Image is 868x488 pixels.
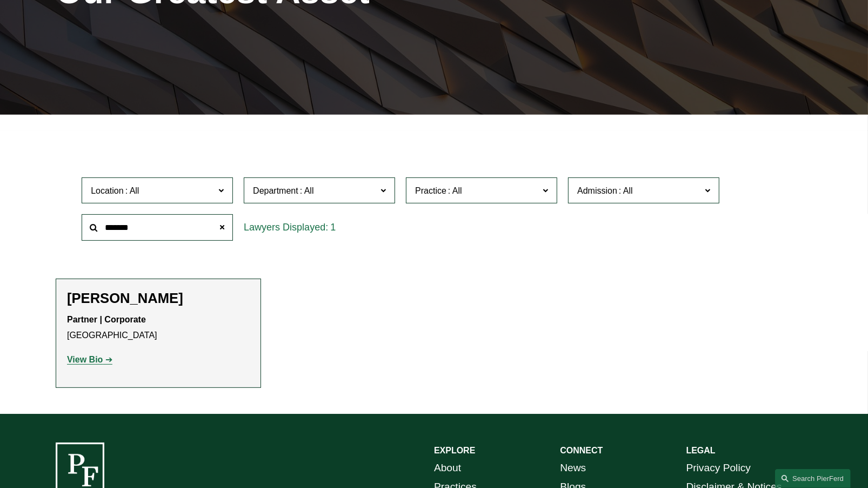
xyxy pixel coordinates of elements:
[253,186,298,195] span: Department
[686,459,751,478] a: Privacy Policy
[67,315,146,324] strong: Partner | Corporate
[67,312,250,344] p: [GEOGRAPHIC_DATA]
[434,446,475,455] strong: EXPLORE
[560,446,603,455] strong: CONNECT
[686,446,716,455] strong: LEGAL
[67,355,112,364] a: View Bio
[577,186,617,195] span: Admission
[775,469,851,488] a: Search this site
[415,186,446,195] span: Practice
[560,459,586,478] a: News
[434,459,461,478] a: About
[91,186,124,195] span: Location
[67,355,103,364] strong: View Bio
[330,222,336,233] span: 1
[67,290,250,307] h2: [PERSON_NAME]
